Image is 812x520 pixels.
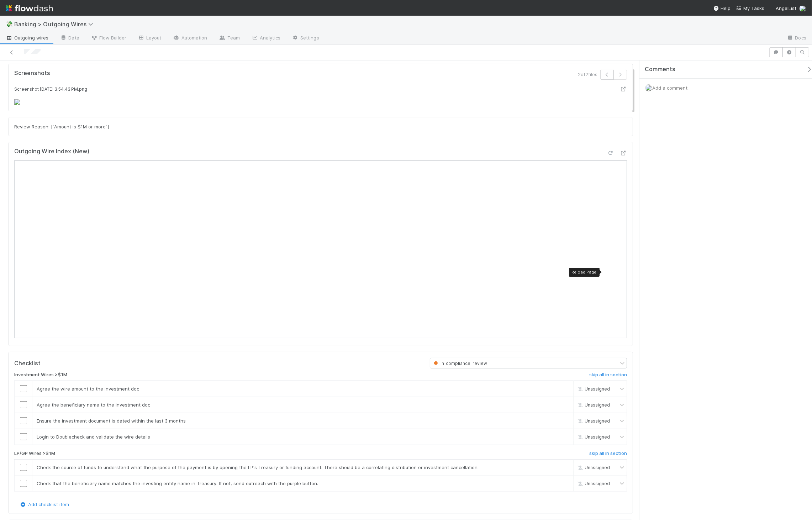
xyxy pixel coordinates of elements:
[132,33,167,44] a: Layout
[6,34,48,41] span: Outgoing wires
[736,5,764,11] span: My Tasks
[432,361,487,366] span: in_compliance_review
[576,402,610,408] span: Unassigned
[652,85,691,91] span: Add a comment...
[576,386,610,392] span: Unassigned
[37,386,139,392] span: Agree the wire amount to the investment doc
[576,418,610,424] span: Unassigned
[14,148,89,155] h5: Outgoing Wire Index (New)
[37,481,318,486] span: Check that the beneficiary name matches the investing entity name in Treasury. If not, send outre...
[6,2,53,14] img: logo-inverted-e16ddd16eac7371096b0.svg
[14,86,87,92] small: Screenshot [DATE] 3.54.43 PM.png
[589,451,627,459] a: skip all in section
[37,434,150,440] span: Login to Doublecheck and validate the wire details
[14,99,20,105] img: eyJfcmFpbHMiOnsibWVzc2FnZSI6IkJBaHBBMVRTR0E9PSIsImV4cCI6bnVsbCwicHVyIjoiYmxvYl9pZCJ9fQ==--9cee6d9...
[736,5,764,12] a: My Tasks
[645,66,675,73] span: Comments
[37,465,479,470] span: Check the source of funds to understand what the purpose of the payment is by opening the LP's Tr...
[799,5,806,12] img: avatar_c6c9a18c-a1dc-4048-8eac-219674057138.png
[576,434,610,440] span: Unassigned
[776,5,796,11] span: AngelList
[589,372,627,381] a: skip all in section
[14,372,67,378] h6: Investment Wires >$1M
[781,33,812,44] a: Docs
[14,70,50,77] h5: Screenshots
[85,33,132,44] a: Flow Builder
[14,21,97,28] span: Banking > Outgoing Wires
[14,124,109,129] span: Review Reason: ["Amount is $1M or more"]
[576,465,610,470] span: Unassigned
[91,34,126,41] span: Flow Builder
[213,33,246,44] a: Team
[713,5,731,12] div: Help
[54,33,85,44] a: Data
[37,418,186,424] span: Ensure the investment document is dated within the last 3 months
[6,21,13,27] span: 💸
[578,71,597,78] span: 2 of 2 files
[286,33,325,44] a: Settings
[589,451,627,456] h6: skip all in section
[20,502,69,507] a: Add checklist item
[37,402,150,408] span: Agree the beneficiary name to the investment doc
[576,481,610,486] span: Unassigned
[589,372,627,378] h6: skip all in section
[14,451,55,456] h6: LP/GP Wires >$1M
[645,84,652,91] img: avatar_c6c9a18c-a1dc-4048-8eac-219674057138.png
[246,33,286,44] a: Analytics
[167,33,213,44] a: Automation
[14,360,41,367] h5: Checklist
